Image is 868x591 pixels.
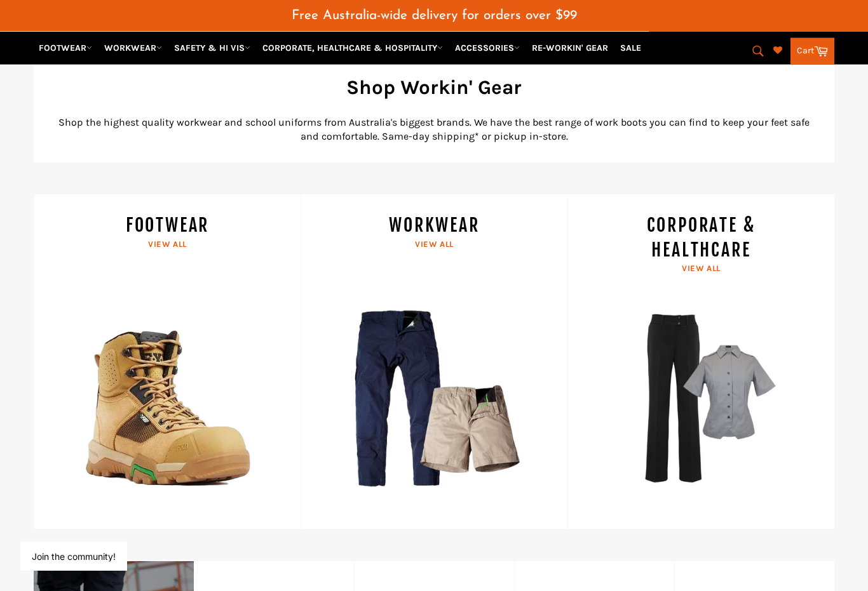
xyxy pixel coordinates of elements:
button: Join the community! [32,551,116,562]
a: CORPORATE & HEALTHCARE View all wear corporate [567,195,834,530]
a: CORPORATE, HEALTHCARE & HOSPITALITY [257,37,448,59]
p: Shop the highest quality workwear and school uniforms from Australia's biggest brands. We have th... [53,116,815,144]
a: WORKWEAR View all WORKWEAR [301,195,567,530]
h2: Shop Workin' Gear [53,74,815,102]
a: RE-WORKIN' GEAR [527,37,613,59]
a: SALE [615,37,646,59]
a: FOOTWEAR [34,37,97,59]
a: Cart [790,38,834,65]
a: WORKWEAR [99,37,167,59]
a: ACCESSORIES [450,37,525,59]
a: FOOTWEAR View all Workin Gear Boots [34,195,301,530]
span: Free Australia-wide delivery for orders over $99 [292,9,577,22]
a: SAFETY & HI VIS [169,37,255,59]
